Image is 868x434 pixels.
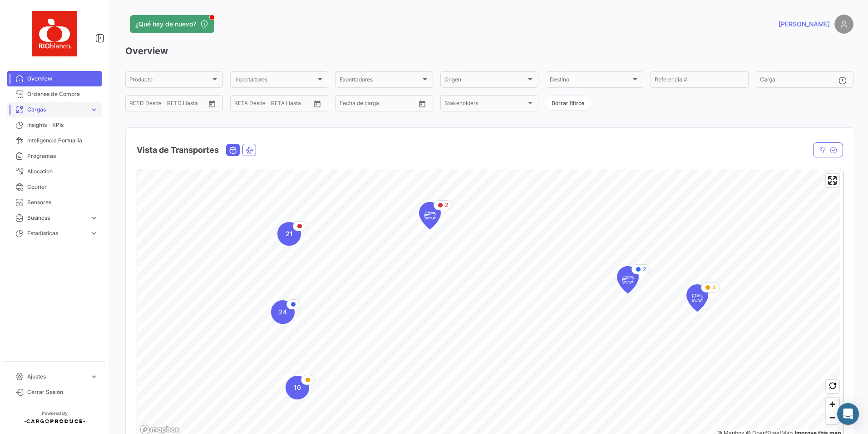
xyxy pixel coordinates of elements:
span: Estadísticas [27,229,86,237]
div: Map marker [271,300,295,324]
a: Sensores [7,195,102,210]
button: ¿Qué hay de nuevo? [130,15,214,33]
span: Stakeholders [444,101,526,108]
button: Borrar filtros [546,96,590,111]
img: rio_blanco.jpg [32,11,77,56]
span: Producto [129,78,211,84]
span: Cerrar Sesión [27,388,98,396]
span: Insights - KPIs [27,121,98,129]
span: Exportadores [340,78,421,84]
input: Hasta [257,101,293,108]
span: expand_more [90,373,98,381]
div: Map marker [277,222,301,246]
button: Open calendar [311,97,324,111]
span: Destino [550,78,631,84]
span: Inteligencia Portuaria [27,136,98,145]
span: Business [27,214,86,222]
span: 24 [279,308,287,317]
div: Map marker [686,284,708,312]
span: expand_more [90,214,98,222]
input: Hasta [152,101,188,108]
span: expand_more [90,106,98,114]
img: placeholder-user.png [834,15,853,34]
a: Programas [7,148,102,164]
span: 21 [286,229,293,238]
span: Allocation [27,167,98,176]
button: Air [243,144,256,156]
button: Open calendar [415,97,429,111]
span: ¿Qué hay de nuevo? [135,20,196,29]
div: Map marker [286,376,309,399]
span: 4 [712,283,716,292]
input: Desde [129,101,146,108]
span: 10 [294,383,301,392]
button: Zoom in [826,398,839,411]
button: Open calendar [205,97,219,111]
span: Importadores [234,78,316,84]
h3: Overview [125,45,853,57]
a: Overview [7,71,102,86]
span: 2 [643,265,646,273]
div: Map marker [419,202,441,229]
h4: Vista de Transportes [137,144,219,156]
span: Courier [27,183,98,191]
span: 2 [445,201,448,209]
span: Overview [27,75,98,83]
a: Inteligencia Portuaria [7,133,102,148]
span: Órdenes de Compra [27,90,98,98]
span: Origen [444,78,526,84]
input: Hasta [362,101,399,108]
button: Enter fullscreen [826,174,839,187]
span: Programas [27,152,98,160]
div: Map marker [617,266,639,293]
a: Courier [7,179,102,195]
span: Sensores [27,198,98,207]
a: Órdenes de Compra [7,86,102,102]
span: Ajustes [27,373,86,381]
span: [PERSON_NAME] [779,20,830,29]
button: Zoom out [826,411,839,424]
input: Desde [340,101,356,108]
span: expand_more [90,229,98,237]
a: Insights - KPIs [7,117,102,133]
input: Desde [234,101,251,108]
a: Allocation [7,164,102,179]
div: Abrir Intercom Messenger [837,403,859,425]
button: Ocean [227,144,239,156]
span: Cargas [27,106,86,114]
